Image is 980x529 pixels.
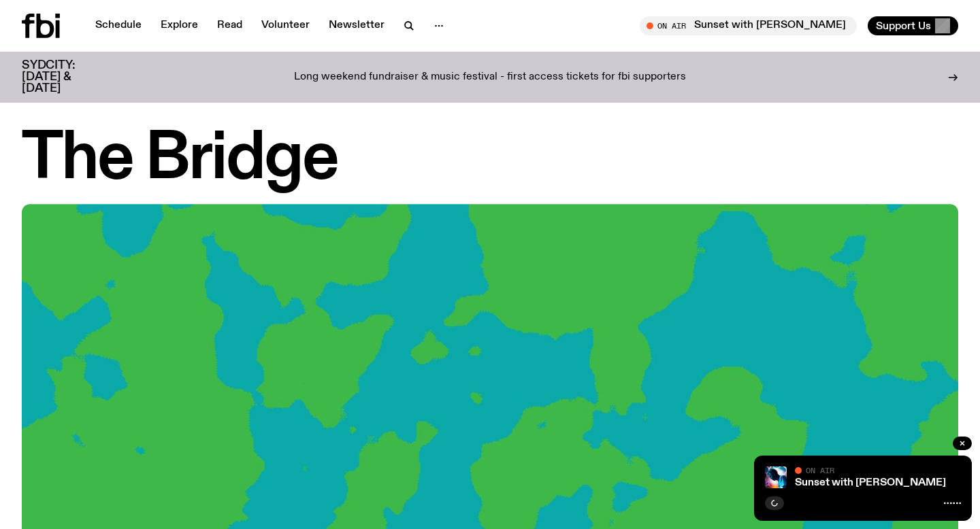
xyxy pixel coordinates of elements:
[876,20,931,32] span: Support Us
[321,16,393,35] a: Newsletter
[640,16,857,35] button: On AirSunset with [PERSON_NAME]
[152,16,206,35] a: Explore
[209,16,250,35] a: Read
[868,16,958,35] button: Support Us
[22,129,958,190] h1: The Bridge
[806,466,834,475] span: On Air
[87,16,150,35] a: Schedule
[253,16,318,35] a: Volunteer
[765,466,787,488] img: Simon Caldwell stands side on, looking downwards. He has headphones on. Behind him is a brightly ...
[795,477,946,488] a: Sunset with [PERSON_NAME]
[22,60,109,95] h3: SYDCITY: [DATE] & [DATE]
[294,71,686,84] p: Long weekend fundraiser & music festival - first access tickets for fbi supporters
